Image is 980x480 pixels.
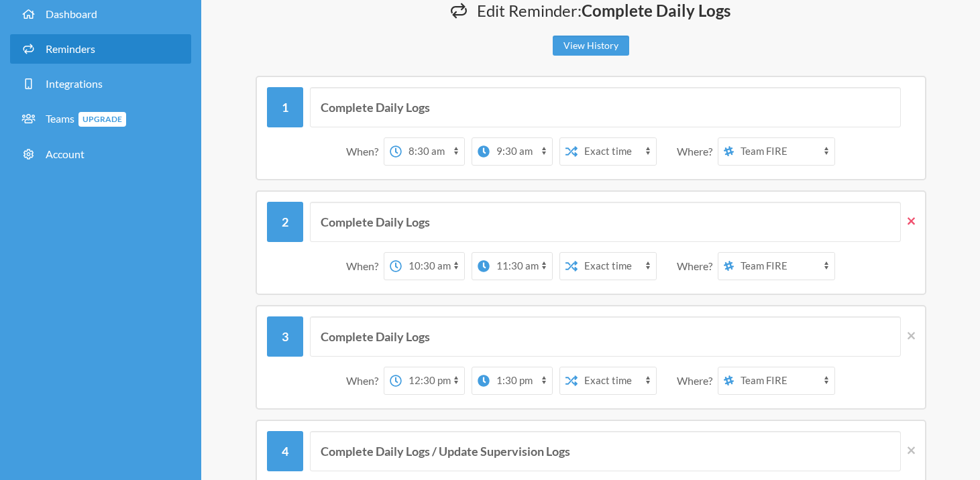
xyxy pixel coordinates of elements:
input: Message [310,316,901,357]
div: When? [346,137,384,166]
input: Message [310,431,901,471]
input: Message [310,202,901,242]
span: Upgrade [78,112,126,127]
a: Integrations [10,69,191,99]
span: Integrations [46,77,103,90]
div: When? [346,367,384,395]
a: Reminders [10,34,191,64]
span: Edit Reminder: [477,1,730,20]
div: Where? [677,367,718,395]
strong: Complete Daily Logs [582,1,730,20]
input: Message [310,87,901,127]
div: Where? [677,137,718,166]
a: TeamsUpgrade [10,104,191,134]
span: Account [46,147,85,160]
div: When? [346,252,384,280]
span: Teams [46,112,126,125]
a: View History [553,36,629,56]
span: Reminders [46,42,95,55]
div: Where? [677,252,718,280]
a: Account [10,139,191,169]
span: Dashboard [46,7,97,20]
